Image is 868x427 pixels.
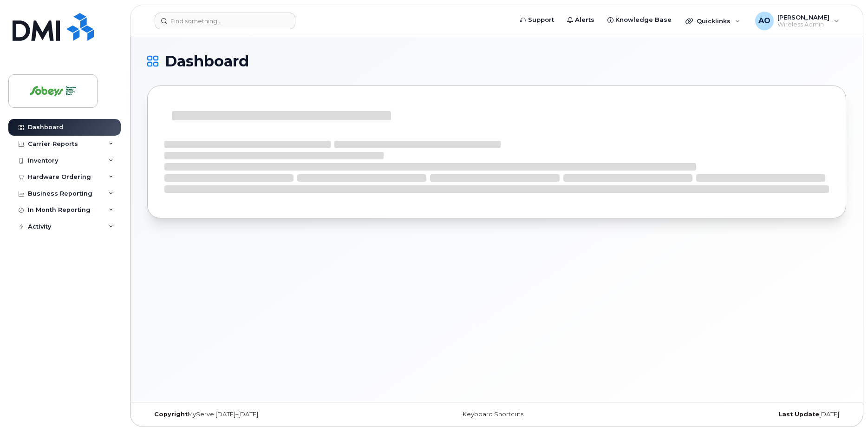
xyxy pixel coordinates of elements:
[463,411,523,418] a: Keyboard Shortcuts
[613,411,846,418] div: [DATE]
[154,411,188,418] strong: Copyright
[147,411,380,418] div: MyServe [DATE]–[DATE]
[778,411,819,418] strong: Last Update
[165,54,249,68] span: Dashboard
